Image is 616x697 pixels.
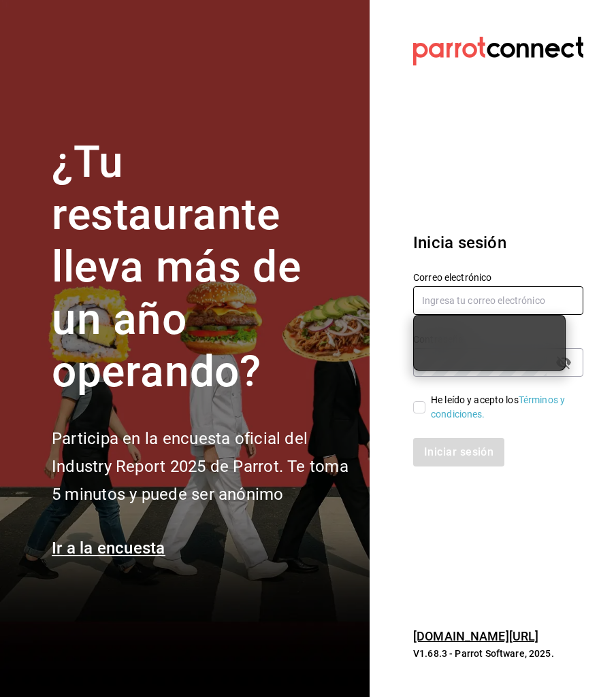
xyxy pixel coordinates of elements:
[431,393,572,422] div: He leído y acepto los
[413,629,538,643] a: [DOMAIN_NAME][URL]
[413,231,583,255] h3: Inicia sesión
[52,425,353,508] h2: Participa en la encuesta oficial del Industry Report 2025 de Parrot. Te toma 5 minutos y puede se...
[413,286,583,315] input: Ingresa tu correo electrónico
[52,137,353,398] h1: ¿Tu restaurante lleva más de un año operando?
[413,647,583,660] p: V1.68.3 - Parrot Software, 2025.
[52,539,165,558] a: Ir a la encuesta
[413,273,583,282] label: Correo electrónico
